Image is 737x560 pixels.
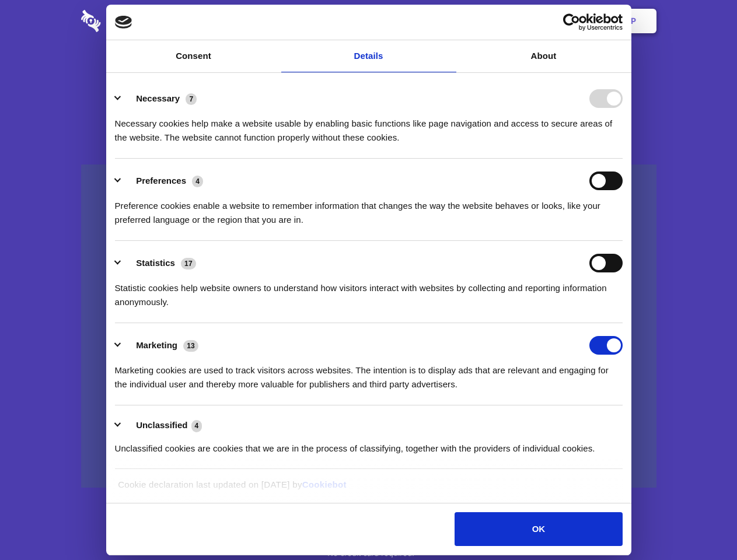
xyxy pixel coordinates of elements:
label: Preferences [136,176,186,185]
label: Statistics [136,258,175,268]
img: logo [115,16,132,29]
a: Details [281,40,456,72]
div: Statistic cookies help website owners to understand how visitors interact with websites by collec... [115,272,623,309]
a: Pricing [343,3,393,39]
label: Necessary [136,93,180,103]
button: Preferences (4) [115,171,211,190]
span: 17 [181,258,196,269]
span: 4 [192,176,203,187]
div: Cookie declaration last updated on [DATE] by [109,478,628,501]
a: Wistia video thumbnail [81,164,656,488]
a: Contact [473,3,527,39]
button: Unclassified (4) [115,418,209,433]
h4: Auto-redaction of sensitive data, encrypted data sharing and self-destructing private chats. Shar... [81,106,656,145]
a: Cookiebot [302,480,347,489]
div: Necessary cookies help make a website usable by enabling basic functions like page navigation and... [115,108,623,145]
img: logo-wordmark-white-trans-d4663122ce5f474addd5e946df7df03e33cb6a1c49d2221995e7729f52c070b2.svg [81,10,181,32]
div: Marketing cookies are used to track visitors across websites. The intention is to display ads tha... [115,355,623,391]
a: Login [529,3,580,39]
a: About [456,40,631,72]
label: Marketing [136,340,177,350]
h1: Eliminate Slack Data Loss. [81,52,656,94]
span: 13 [183,340,198,352]
a: Usercentrics Cookiebot - opens in a new window [521,13,623,31]
div: Preference cookies enable a website to remember information that changes the way the website beha... [115,190,623,227]
button: OK [455,512,622,546]
span: 7 [186,93,197,105]
a: Consent [106,40,281,72]
iframe: Drift Widget Chat Controller [679,502,723,546]
div: Unclassified cookies are cookies that we are in the process of classifying, together with the pro... [115,433,623,456]
button: Marketing (13) [115,336,206,355]
span: 4 [191,420,202,432]
button: Statistics (17) [115,254,204,272]
button: Necessary (7) [115,89,204,108]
